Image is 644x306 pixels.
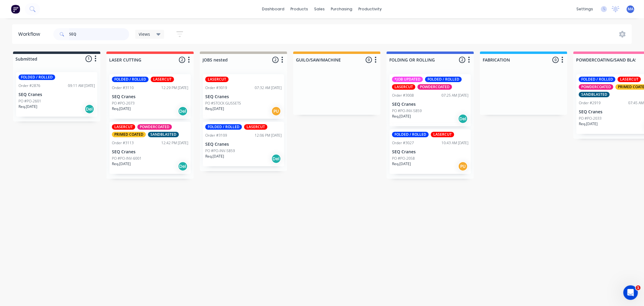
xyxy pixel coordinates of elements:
div: LASERCUT [151,77,174,82]
div: 12:29 PM [DATE] [161,85,188,91]
div: 10:43 AM [DATE] [441,140,468,146]
div: products [288,5,311,14]
div: LASERCUTPOWDERCOATEDPRIMED COATEDSANDBLASTEDOrder #311312:42 PM [DATE]SEQ CranesPO #PO-INV-6001Re... [109,122,191,174]
div: Order #3109 [205,133,227,138]
p: SEQ Cranes [392,149,468,155]
div: PU [271,106,281,116]
p: PO #PO-INV-5859 [205,148,235,154]
p: Req. [DATE] [112,106,131,111]
div: Order #3027 [392,140,414,146]
div: LASERCUT [392,84,415,90]
p: Req. [DATE] [392,161,411,167]
p: Req. [DATE] [205,154,224,159]
input: Search for orders... [69,28,129,40]
div: LASERCUT [618,77,641,82]
div: Order #3110 [112,85,134,91]
div: LASERCUT [112,124,135,130]
div: Order #3019 [205,85,227,91]
div: purchasing [328,5,356,14]
span: MA [628,6,633,12]
p: SEQ Cranes [205,142,282,147]
div: *JOB UPDATEDFOLDED / ROLLEDLASERCUTPOWDERCOATEDOrder #300807:25 AM [DATE]SEQ CranesPO #PO-INV-585... [390,74,471,126]
p: Req. [DATE] [392,114,411,119]
div: LASERCUT [431,132,454,137]
p: PO #PO-2058 [392,156,415,161]
div: Workflow [18,31,43,38]
div: 12:42 PM [DATE] [161,140,188,146]
p: PO #PO-2073 [112,101,135,106]
div: Order #2919 [579,100,601,106]
p: Req. [DATE] [112,161,131,167]
div: SANDBLASTED [579,92,610,97]
div: PRIMED COATED [112,132,146,137]
div: Del [178,161,188,171]
div: 07:32 AM [DATE] [255,85,282,91]
div: POWDERCOATED [137,124,172,130]
img: Factory [11,5,20,14]
div: FOLDED / ROLLEDOrder #287609:11 AM [DATE]SEQ CranesPO #PO-2601Req.[DATE]Del [16,72,97,117]
div: Order #2876 [18,83,40,88]
div: FOLDED / ROLLED [112,77,149,82]
div: FOLDED / ROLLED [18,75,55,80]
div: LASERCUT [205,77,229,82]
div: productivity [356,5,385,14]
div: FOLDED / ROLLED [425,77,462,82]
div: FOLDED / ROLLED [205,124,242,130]
p: SEQ Cranes [112,94,188,99]
div: POWDERCOATED [418,84,452,90]
p: Req. [DATE] [579,121,598,127]
p: SEQ Cranes [112,149,188,155]
p: PO #PO-INV-5859 [392,108,422,114]
span: Views [139,31,150,37]
div: Order #3113 [112,140,134,146]
div: Del [458,114,468,124]
div: POWDERCOATED [579,84,613,90]
div: *JOB UPDATED [392,77,423,82]
div: FOLDED / ROLLEDLASERCUTOrder #302710:43 AM [DATE]SEQ CranesPO #PO-2058Req.[DATE]PU [390,129,471,174]
p: PO #PO-INV-6001 [112,156,142,161]
div: FOLDED / ROLLEDLASERCUTOrder #311012:29 PM [DATE]SEQ CranesPO #PO-2073Req.[DATE]Del [109,74,191,119]
a: dashboard [259,5,288,14]
div: Del [271,154,281,164]
div: Order #3008 [392,93,414,98]
div: Del [178,106,188,116]
div: 07:25 AM [DATE] [441,93,468,98]
div: FOLDED / ROLLED [579,77,615,82]
p: Req. [DATE] [205,106,224,111]
div: LASERCUTOrder #301907:32 AM [DATE]SEQ CranesPO #STOCK GUSSETSReq.[DATE]PU [203,74,284,119]
div: FOLDED / ROLLED [392,132,429,137]
div: sales [311,5,328,14]
p: PO #PO-2033 [579,116,602,121]
div: LASERCUT [244,124,267,130]
div: 09:11 AM [DATE] [68,83,95,88]
div: settings [573,5,596,14]
p: SEQ Cranes [392,102,468,107]
iframe: Intercom live chat [623,285,638,300]
p: PO #STOCK GUSSETS [205,101,241,106]
span: 1 [636,285,641,290]
div: 12:06 PM [DATE] [255,133,282,138]
p: Req. [DATE] [18,104,37,109]
div: Del [85,104,94,114]
div: FOLDED / ROLLEDLASERCUTOrder #310912:06 PM [DATE]SEQ CranesPO #PO-INV-5859Req.[DATE]Del [203,122,284,166]
p: PO #PO-2601 [18,98,41,104]
p: SEQ Cranes [18,92,95,97]
div: SANDBLASTED [148,132,179,137]
p: SEQ Cranes [205,94,282,99]
div: PU [458,161,468,171]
